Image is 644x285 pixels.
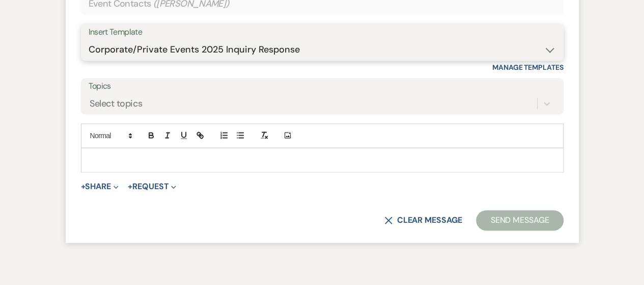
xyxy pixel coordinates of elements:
span: + [81,183,86,191]
button: Share [81,183,119,191]
div: Select topics [90,96,143,110]
span: + [128,183,132,191]
button: Clear message [384,216,462,224]
a: Manage Templates [492,63,564,72]
button: Request [128,183,176,191]
button: Send Message [476,210,563,230]
label: Topics [89,79,556,94]
div: Insert Template [89,25,556,40]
